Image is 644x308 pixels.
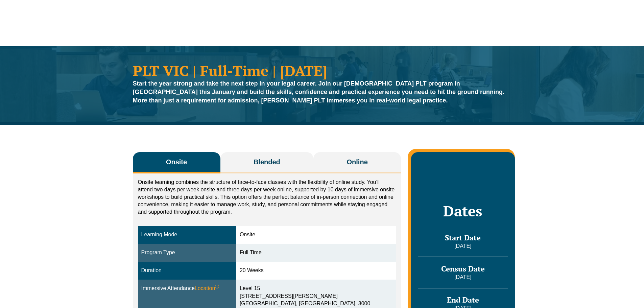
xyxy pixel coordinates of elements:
div: Onsite [240,231,392,239]
span: Census Date [441,264,485,274]
div: Immersive Attendance [141,285,233,292]
span: End Date [447,295,479,305]
div: Program Type [141,249,233,257]
span: Onsite [166,157,187,167]
p: Onsite learning combines the structure of face-to-face classes with the flexibility of online stu... [138,179,396,216]
h1: PLT VIC | Full-Time | [DATE] [133,63,511,78]
p: [DATE] [418,274,508,281]
span: Blended [254,157,280,167]
span: Start Date [445,233,481,242]
span: Location [195,285,219,292]
div: Level 15 [STREET_ADDRESS][PERSON_NAME] [GEOGRAPHIC_DATA], [GEOGRAPHIC_DATA], 3000 [240,285,392,308]
sup: ⓘ [215,284,219,289]
div: Learning Mode [141,231,233,239]
p: [DATE] [418,242,508,250]
strong: Start the year strong and take the next step in your legal career. Join our [DEMOGRAPHIC_DATA] PL... [133,80,505,104]
span: Online [347,157,368,167]
div: Full Time [240,249,392,257]
h2: Dates [418,203,508,219]
div: Duration [141,267,233,275]
div: 20 Weeks [240,267,392,275]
